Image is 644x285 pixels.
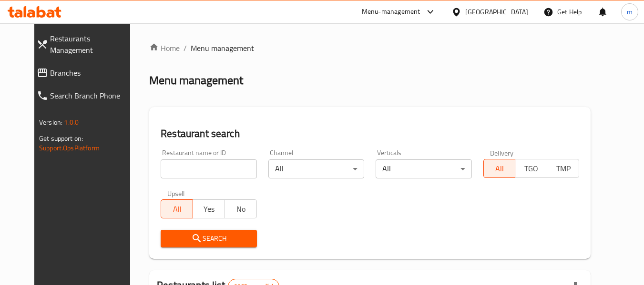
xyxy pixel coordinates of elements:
span: Menu management [191,42,254,54]
button: All [483,159,516,178]
span: Get support on: [39,132,83,145]
label: Upsell [167,190,185,197]
a: Branches [29,61,142,84]
h2: Menu management [149,73,243,88]
span: Branches [50,67,134,79]
button: Search [161,230,256,247]
input: Search for restaurant name or ID.. [161,159,256,178]
h2: Restaurant search [161,127,579,141]
span: 1.0.0 [64,116,79,128]
button: All [161,199,193,218]
span: All [488,162,512,176]
button: No [225,199,257,218]
nav: breadcrumb [149,42,591,54]
span: Search [168,233,249,245]
li: / [184,42,187,54]
span: Search Branch Phone [50,90,134,101]
a: Search Branch Phone [29,84,142,107]
button: TMP [547,159,579,178]
span: m [627,7,633,17]
a: Support.OpsPlatform [39,142,100,154]
div: All [376,159,471,178]
label: Delivery [490,149,514,156]
span: No [229,202,253,216]
span: All [165,202,189,216]
button: TGO [515,159,547,178]
div: Menu-management [362,6,420,18]
span: TMP [551,162,575,176]
span: Restaurants Management [50,33,134,56]
span: Version: [39,116,62,128]
span: Yes [197,202,221,216]
button: Yes [193,199,225,218]
a: Restaurants Management [29,27,142,61]
div: All [268,159,364,178]
a: Home [149,42,180,54]
div: [GEOGRAPHIC_DATA] [465,7,528,17]
span: TGO [519,162,543,176]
